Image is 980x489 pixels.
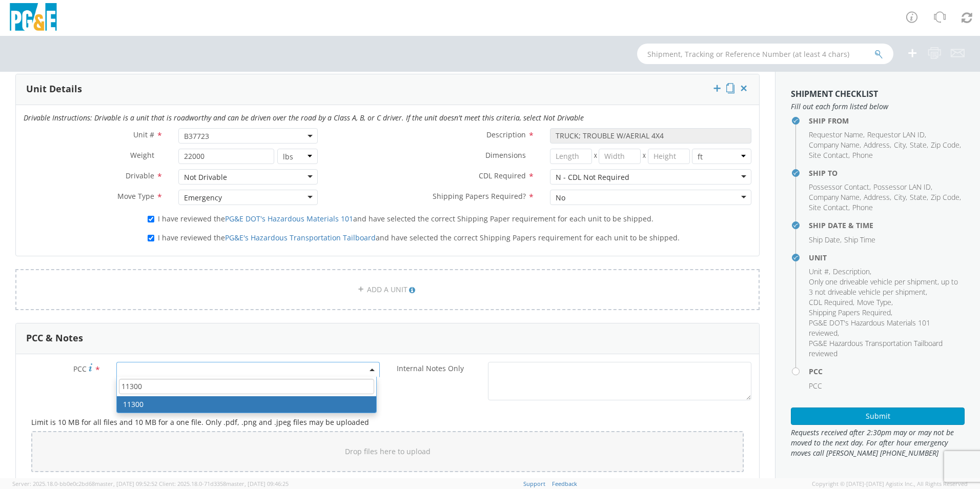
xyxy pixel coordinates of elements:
[225,214,353,223] a: PG&E DOT's Hazardous Materials 101
[809,221,965,229] h4: Ship Date & Time
[809,297,853,307] span: CDL Required
[556,193,565,203] div: No
[931,192,959,202] span: Zip Code
[910,140,927,150] span: State
[873,182,931,192] span: Possessor LAN ID
[791,101,965,112] span: Fill out each form listed below
[637,44,893,64] input: Shipment, Tracking or Reference Number (at least 4 chars)
[791,407,965,425] button: Submit
[809,130,865,140] li: ,
[809,308,892,318] li: ,
[809,318,930,338] span: PG&E DOT's Hazardous Materials 101 reviewed
[184,172,227,182] div: Not Drivable
[226,480,289,487] span: master, [DATE] 09:46:25
[809,202,848,212] span: Site Contact
[809,381,822,391] span: PCC
[791,88,878,99] strong: Shipment Checklist
[641,149,648,164] span: X
[159,480,289,487] span: Client: 2025.18.0-71d3358
[148,235,154,241] input: I have reviewed thePG&E's Hazardous Transportation Tailboardand have selected the correct Shippin...
[809,150,848,160] span: Site Contact
[867,130,926,140] li: ,
[809,182,869,192] span: Possessor Contact
[809,308,891,317] span: Shipping Papers Required
[479,171,526,180] span: CDL Required
[864,140,890,150] span: Address
[126,171,154,180] span: Drivable
[894,140,907,150] li: ,
[24,113,584,123] i: Drivable Instructions: Drivable is a unit that is roadworthy and can be driven over the road by a...
[931,140,961,150] li: ,
[809,235,842,245] li: ,
[8,3,59,33] img: pge-logo-06675f144f4cfa6a6814.png
[833,267,871,277] li: ,
[133,130,154,139] span: Unit #
[910,140,928,150] li: ,
[130,150,154,160] span: Weight
[523,480,545,487] a: Support
[15,269,760,310] a: ADD A UNIT
[556,172,629,182] div: N - CDL Not Required
[809,318,962,338] li: ,
[809,192,860,202] span: Company Name
[485,150,526,160] span: Dimensions
[809,338,943,358] span: PG&E Hazardous Transportation Tailboard reviewed
[809,169,965,177] h4: Ship To
[809,277,962,297] li: ,
[857,297,893,308] li: ,
[833,267,870,276] span: Description
[433,191,526,201] span: Shipping Papers Required?
[178,128,318,144] span: B37723
[931,192,961,202] li: ,
[809,235,840,244] span: Ship Date
[184,131,312,141] span: B37723
[158,233,680,242] span: I have reviewed the and have selected the correct Shipping Papers requirement for each unit to be...
[809,182,871,192] li: ,
[809,117,965,125] h4: Ship From
[809,368,965,375] h4: PCC
[864,192,890,202] span: Address
[550,149,592,164] input: Length
[873,182,932,192] li: ,
[809,277,958,297] span: Only one driveable vehicle per shipment, up to 3 not driveable vehicle per shipment
[809,297,854,308] li: ,
[345,446,431,456] span: Drop files here to upload
[31,418,744,426] h5: Limit is 10 MB for all files and 10 MB for a one file. Only .pdf, .png and .jpeg files may be upl...
[894,192,906,202] span: City
[809,267,830,277] li: ,
[867,130,925,139] span: Requestor LAN ID
[809,150,850,160] li: ,
[812,480,968,488] span: Copyright © [DATE]-[DATE] Agistix Inc., All Rights Reserved
[809,130,863,139] span: Requestor Name
[910,192,928,202] li: ,
[910,192,927,202] span: State
[844,235,875,244] span: Ship Time
[809,202,850,213] li: ,
[397,363,464,373] span: Internal Notes Only
[552,480,577,487] a: Feedback
[117,396,376,413] li: 11300
[809,267,829,276] span: Unit #
[791,427,965,458] span: Requests received after 2:30pm may or may not be moved to the next day. For after hour emergency ...
[809,192,861,202] li: ,
[648,149,690,164] input: Height
[184,193,222,203] div: Emergency
[809,254,965,261] h4: Unit
[117,191,154,201] span: Move Type
[225,233,376,242] a: PG&E's Hazardous Transportation Tailboard
[931,140,959,150] span: Zip Code
[26,333,83,343] h3: PCC & Notes
[95,480,157,487] span: master, [DATE] 09:52:52
[148,216,154,222] input: I have reviewed thePG&E DOT's Hazardous Materials 101and have selected the correct Shipping Paper...
[864,192,891,202] li: ,
[852,150,873,160] span: Phone
[486,130,526,139] span: Description
[894,192,907,202] li: ,
[592,149,599,164] span: X
[864,140,891,150] li: ,
[158,214,654,223] span: I have reviewed the and have selected the correct Shipping Paper requirement for each unit to be ...
[12,480,157,487] span: Server: 2025.18.0-bb0e0c2bd68
[852,202,873,212] span: Phone
[26,84,82,94] h3: Unit Details
[73,364,87,374] span: PCC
